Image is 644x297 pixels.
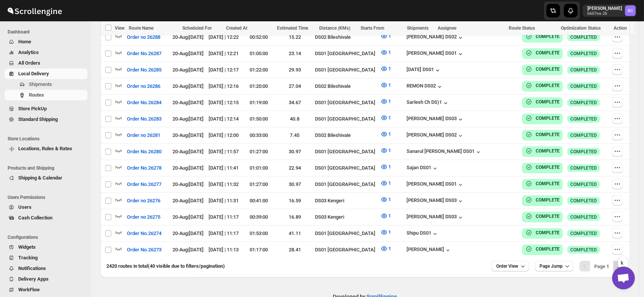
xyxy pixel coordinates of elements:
span: Order No.26285 [127,66,161,74]
div: [PERSON_NAME] DS02 [407,132,464,140]
button: COMPLETE [525,49,560,57]
span: Rahul Chopra [625,5,636,16]
button: 1 [376,194,396,206]
div: REMON DS02 [407,83,443,91]
button: [PERSON_NAME] DS02 [407,34,464,41]
div: 15.22 [279,33,310,41]
span: 1 [389,148,391,153]
div: DS01 [GEOGRAPHIC_DATA] [315,246,376,254]
button: Locations, Rules & Rates [5,143,87,154]
button: 1 [376,128,396,140]
b: COMPLETE [536,99,560,105]
span: WorkFlow [18,287,40,292]
span: Estimated Time [277,25,308,31]
span: 2420 routes in total (40 visible due to filters/pagination) [106,263,225,269]
span: 20-Aug | [DATE] [172,214,204,220]
button: Order no 26281 [122,129,165,141]
div: DS01 [GEOGRAPHIC_DATA] [315,66,376,74]
span: Home [18,39,31,44]
button: Widgets [5,242,87,253]
span: Store Locations [8,136,87,142]
button: COMPLETE [525,114,560,122]
div: DS01 [GEOGRAPHIC_DATA] [315,230,376,237]
button: 1 [376,161,396,173]
button: COMPLETE [525,180,560,187]
button: [PERSON_NAME] DS03 [407,116,464,123]
span: Users [18,204,32,210]
span: COMPLETED [570,198,597,204]
button: [PERSON_NAME] DS01 [407,50,464,58]
span: Shipments [29,81,52,87]
span: Route Name [129,25,153,31]
span: 20-Aug | [DATE] [172,198,204,203]
div: [DATE] | 12:17 [209,66,239,74]
button: WorkFlow [5,284,87,295]
span: Configurations [8,234,87,240]
span: Order No.26273 [127,246,161,254]
b: COMPLETE [536,165,560,170]
div: 41.11 [279,230,310,237]
button: 1 [376,226,396,238]
div: DS01 [GEOGRAPHIC_DATA] [315,181,376,188]
button: Order No.26280 [122,146,166,158]
button: Page Jump [535,261,573,272]
span: Order no 26276 [127,197,160,205]
div: 28.41 [279,246,310,254]
span: 20-Aug | [DATE] [172,83,204,89]
div: [DATE] | 11:57 [209,148,239,156]
button: COMPLETE [525,213,560,220]
button: Users [5,202,87,213]
div: [DATE] | 12:14 [209,115,239,123]
div: [DATE] | 12:22 [209,33,239,41]
div: Shipu DS01 [407,230,439,238]
span: 1 [389,246,391,251]
span: 20-Aug | [DATE] [172,67,204,73]
div: 00:41:00 [243,197,274,205]
b: COMPLETE [536,132,560,137]
button: COMPLETE [525,65,560,73]
div: 30.97 [279,148,310,156]
div: [DATE] | 12:16 [209,83,239,90]
button: 1 [376,210,396,222]
span: Analytics [18,49,39,55]
span: 1 [389,82,391,88]
button: COMPLETE [525,164,560,171]
span: COMPLETED [570,100,597,106]
span: 1 [389,49,391,55]
span: COMPLETED [570,230,597,237]
span: 1 [389,213,391,219]
button: Shipping & Calendar [5,173,87,183]
button: All Orders [5,58,87,68]
b: COMPLETE [536,34,560,39]
button: Cash Collection [5,213,87,223]
span: COMPLETED [570,83,597,89]
span: Store PickUp [18,106,47,111]
span: COMPLETED [570,67,597,73]
div: DS02 Bileshivale [315,33,376,41]
span: 1 [389,115,391,121]
div: [DATE] | 11:31 [209,197,239,205]
text: RC [628,8,633,13]
span: 1 [389,66,391,71]
div: 01:50:00 [243,115,274,123]
span: Standard Shipping [18,116,58,122]
b: COMPLETE [536,67,560,72]
img: ScrollEngine [6,1,63,20]
b: COMPLETE [536,116,560,121]
button: COMPLETE [525,82,560,89]
div: [DATE] | 11:41 [209,164,239,172]
span: 20-Aug | [DATE] [172,181,204,187]
button: COMPLETE [525,196,560,204]
div: 01:27:00 [243,181,274,188]
div: 16.89 [279,213,310,221]
span: All Orders [18,60,40,66]
button: Order No.26277 [122,178,166,191]
span: Dashboard [8,29,87,35]
span: COMPLETED [570,214,597,220]
div: 01:17:00 [243,246,274,254]
div: 00:52:00 [243,33,274,41]
span: COMPLETED [570,51,597,57]
span: Order no 26288 [127,33,160,41]
div: 01:53:00 [243,230,274,237]
div: 01:22:00 [243,66,274,74]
